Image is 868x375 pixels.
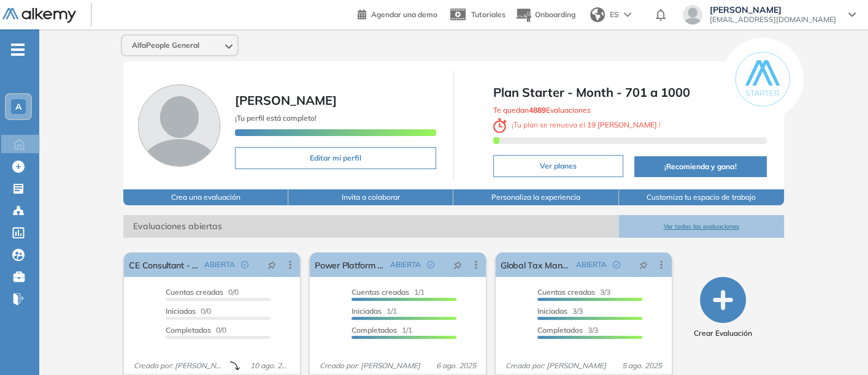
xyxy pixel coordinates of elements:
span: check-circle [427,261,434,268]
span: pushpin [639,260,648,270]
button: pushpin [258,255,285,275]
span: ABIERTA [204,259,235,270]
span: 1/1 [351,287,424,297]
span: 0/0 [166,325,226,335]
span: 3/3 [537,325,598,335]
a: CE Consultant - [GEOGRAPHIC_DATA] [129,252,199,277]
a: Power Platform Developer CRM [315,252,385,277]
span: Iniciadas [166,306,196,316]
button: pushpin [630,255,657,275]
span: Tutoriales [471,10,505,19]
span: ES [610,9,619,20]
span: Creado por: [PERSON_NAME] [501,360,611,371]
img: world [590,7,605,22]
span: Onboarding [535,10,575,19]
span: Crear Evaluación [694,328,752,339]
span: 3/3 [537,306,583,316]
span: AlfaPeople General [132,40,199,50]
button: Invita a colaborar [288,189,453,205]
b: 19 [PERSON_NAME] [585,120,659,129]
img: Foto de perfil [138,85,220,167]
span: Iniciadas [351,306,382,316]
span: Agendar una demo [371,10,437,19]
button: Crear Evaluación [694,277,752,339]
span: Cuentas creadas [537,287,595,297]
span: check-circle [241,261,248,268]
span: Te quedan Evaluaciones [493,105,591,115]
span: Creado por: [PERSON_NAME] [315,360,425,371]
span: ¡Tu perfil está completo! [235,113,317,123]
span: Completados [537,325,583,335]
span: 3/3 [537,287,610,297]
span: Evaluaciones abiertas [123,215,618,238]
span: 1/1 [351,325,412,335]
span: 10 ago. 2025 [245,360,295,371]
img: clock-svg [493,118,507,133]
a: Agendar una demo [358,6,437,21]
span: ABIERTA [576,259,607,270]
span: Creado por: [PERSON_NAME] [129,360,230,371]
a: Global Tax Manager [501,252,571,277]
span: [EMAIL_ADDRESS][DOMAIN_NAME] [710,15,836,25]
button: Customiza tu espacio de trabajo [619,189,784,205]
span: Completados [166,325,211,335]
span: Cuentas creadas [166,287,223,297]
span: [PERSON_NAME] [710,5,836,15]
span: Completados [351,325,397,335]
span: ABIERTA [390,259,421,270]
span: [PERSON_NAME] [235,93,337,108]
button: Ver planes [493,155,623,177]
span: 6 ago. 2025 [431,360,481,371]
span: Plan Starter - Month - 701 a 1000 [493,83,767,102]
i: - [11,48,25,51]
img: arrow [624,12,631,17]
span: Iniciadas [537,306,567,316]
span: pushpin [267,260,276,270]
button: Personaliza la experiencia [453,189,618,205]
span: pushpin [453,260,462,270]
span: Cuentas creadas [351,287,409,297]
button: Onboarding [515,2,575,28]
span: 0/0 [166,306,211,316]
button: Editar mi perfil [235,147,436,169]
button: Ver todas las evaluaciones [619,215,784,238]
span: A [15,102,21,112]
button: Crea una evaluación [123,189,288,205]
span: ¡ Tu plan se renueva el ! [493,120,661,129]
button: pushpin [444,255,471,275]
img: Logo [2,8,76,23]
span: 0/0 [166,287,239,297]
b: 4889 [529,105,546,115]
span: 5 ago. 2025 [617,360,667,371]
span: 1/1 [351,306,397,316]
span: check-circle [613,261,620,268]
button: ¡Recomienda y gana! [634,156,767,177]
